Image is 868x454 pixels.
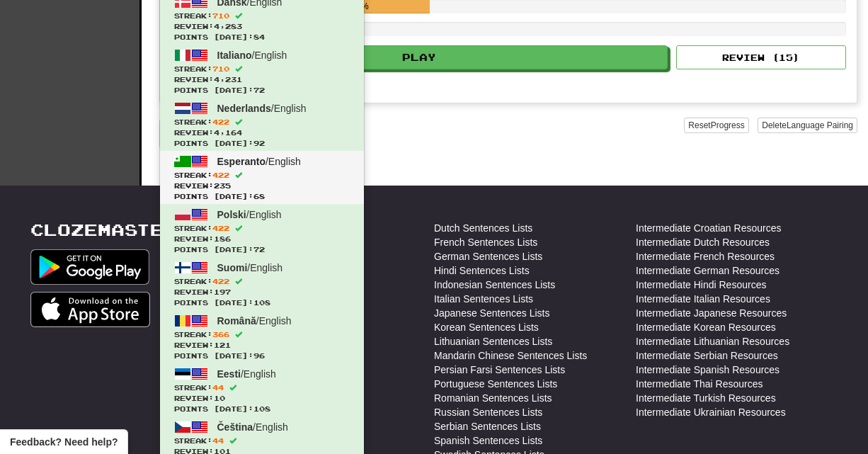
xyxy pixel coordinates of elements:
a: Intermediate Hindi Resources [636,278,766,292]
span: 710 [212,11,229,20]
span: / English [217,50,287,61]
span: / English [217,421,288,433]
span: Streak: [174,11,350,21]
span: 44 [212,436,224,445]
a: Lithuanian Sentences Lists [434,334,552,348]
span: Open feedback widget [10,435,118,449]
button: Review (15) [676,45,846,69]
span: / English [217,156,301,167]
a: Esperanto/EnglishStreak:422 Review:235Points [DATE]:68 [160,151,364,204]
a: Intermediate Dutch Resources [636,235,770,249]
span: Points [DATE]: 84 [174,32,350,42]
span: Esperanto [217,156,265,167]
a: Intermediate Japanese Resources [636,306,787,320]
a: Intermediate Korean Resources [636,320,776,334]
span: Review: 235 [174,181,350,191]
span: Română [217,315,256,327]
img: Get it on Google Play [30,249,149,285]
a: Persian Farsi Sentences Lists [434,363,565,377]
a: Serbian Sentences Lists [434,419,541,433]
span: Points [DATE]: 108 [174,404,350,414]
span: Points [DATE]: 96 [174,351,350,361]
a: Intermediate Spanish Resources [636,363,780,377]
button: DeleteLanguage Pairing [758,118,857,133]
a: Intermediate Serbian Resources [636,348,778,363]
span: Suomi [217,262,248,273]
a: Intermediate Ukrainian Resources [636,405,786,419]
span: 422 [212,277,229,285]
a: Korean Sentences Lists [434,320,539,334]
span: Italiano [217,50,252,61]
a: Romanian Sentences Lists [434,391,552,405]
span: Streak: [174,64,350,74]
span: Points [DATE]: 72 [174,244,350,255]
a: Clozemaster [30,221,177,239]
span: Review: 197 [174,287,350,297]
span: Points [DATE]: 72 [174,85,350,96]
span: / English [217,368,276,380]
a: Suomi/EnglishStreak:422 Review:197Points [DATE]:108 [160,257,364,310]
span: Points [DATE]: 108 [174,297,350,308]
a: German Sentences Lists [434,249,542,263]
span: Streak: [174,276,350,287]
a: Intermediate Croatian Resources [636,221,781,235]
a: Italiano/EnglishStreak:710 Review:4,231Points [DATE]:72 [160,45,364,98]
span: Review: 4,231 [174,74,350,85]
a: Italian Sentences Lists [434,292,533,306]
span: / English [217,315,292,327]
a: Eesti/EnglishStreak:44 Review:10Points [DATE]:108 [160,363,364,416]
span: Review: 4,164 [174,127,350,138]
a: Spanish Sentences Lists [434,433,542,448]
button: Play [171,45,668,69]
a: Hindi Sentences Lists [434,263,530,278]
a: French Sentences Lists [434,235,537,249]
a: Japanese Sentences Lists [434,306,549,320]
a: Intermediate Turkish Resources [636,391,776,405]
a: Mandarin Chinese Sentences Lists [434,348,587,363]
a: Portuguese Sentences Lists [434,377,557,391]
a: Polski/EnglishStreak:422 Review:186Points [DATE]:72 [160,204,364,257]
span: Review: 4,283 [174,21,350,32]
button: ResetProgress [684,118,748,133]
span: / English [217,209,282,220]
span: Streak: [174,117,350,127]
span: Streak: [174,382,350,393]
span: Streak: [174,436,350,446]
span: Points [DATE]: 68 [174,191,350,202]
span: Streak: [174,170,350,181]
span: 366 [212,330,229,339]
a: Intermediate Lithuanian Resources [636,334,789,348]
span: 422 [212,118,229,126]
span: Review: 121 [174,340,350,351]
a: Russian Sentences Lists [434,405,542,419]
span: Review: 186 [174,234,350,244]
a: Intermediate Thai Resources [636,377,763,391]
span: / English [217,103,307,114]
a: Intermediate German Resources [636,263,780,278]
a: Indonesian Sentences Lists [434,278,555,292]
span: Streak: [174,223,350,234]
span: / English [217,262,283,273]
img: Get it on App Store [30,292,150,327]
span: 422 [212,171,229,179]
span: 422 [212,224,229,232]
span: Language Pairing [787,120,853,130]
a: Dutch Sentences Lists [434,221,532,235]
a: Intermediate Italian Resources [636,292,770,306]
span: 44 [212,383,224,392]
span: Polski [217,209,246,220]
span: Nederlands [217,103,271,114]
span: Eesti [217,368,241,380]
span: Progress [711,120,745,130]
a: Intermediate French Resources [636,249,775,263]
span: 710 [212,64,229,73]
span: Review: 10 [174,393,350,404]
span: Streak: [174,329,350,340]
a: Română/EnglishStreak:366 Review:121Points [DATE]:96 [160,310,364,363]
a: Nederlands/EnglishStreak:422 Review:4,164Points [DATE]:92 [160,98,364,151]
span: Čeština [217,421,253,433]
span: Points [DATE]: 92 [174,138,350,149]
